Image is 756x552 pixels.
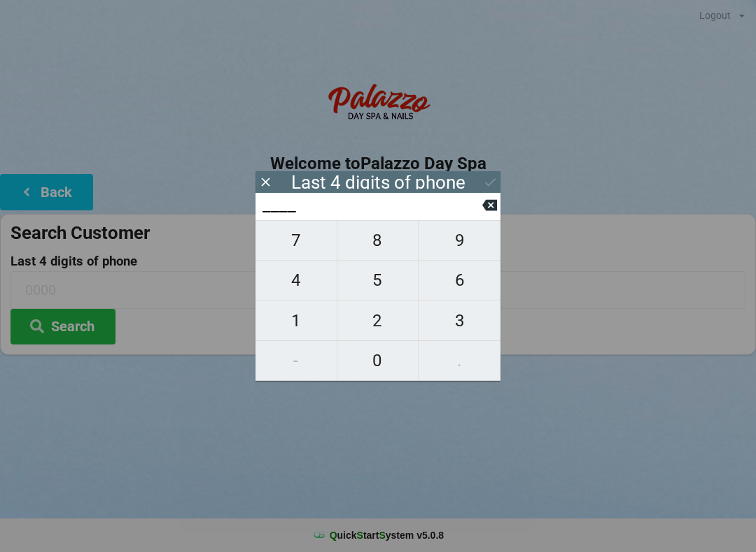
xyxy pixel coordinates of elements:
span: 5 [337,266,419,295]
span: 1 [255,306,337,335]
button: 7 [255,220,337,261]
span: 9 [419,226,500,255]
span: 4 [255,266,337,295]
span: 7 [255,226,337,255]
button: 3 [419,300,500,340]
button: 2 [337,300,419,340]
button: 0 [337,341,419,381]
button: 9 [419,220,500,261]
button: 6 [419,261,500,300]
span: 2 [337,306,419,335]
button: 4 [255,261,337,300]
div: Last 4 digits of phone [291,175,465,189]
span: 8 [337,226,419,255]
span: 3 [419,306,500,335]
button: 8 [337,220,419,261]
span: 0 [337,346,419,375]
button: 5 [337,261,419,300]
span: 6 [419,266,500,295]
button: 1 [255,300,337,340]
